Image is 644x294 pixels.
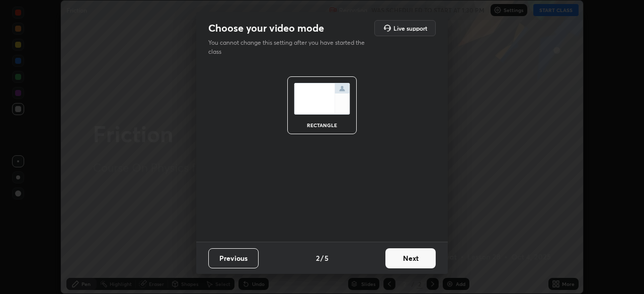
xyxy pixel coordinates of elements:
[208,38,371,56] p: You cannot change this setting after you have started the class
[320,253,324,263] h4: /
[393,25,427,31] h5: Live support
[208,22,324,35] h2: Choose your video mode
[325,253,329,263] h4: 5
[208,248,259,268] button: Previous
[316,253,319,263] h4: 2
[294,83,350,115] img: normalScreenIcon.ae25ed63.svg
[302,123,342,128] div: rectangle
[385,248,436,268] button: Next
